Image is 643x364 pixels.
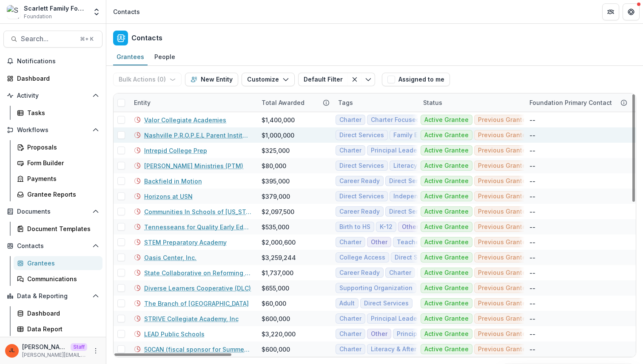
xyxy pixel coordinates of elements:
[262,131,294,140] div: $1,000,000
[529,192,535,201] div: --
[529,284,535,293] div: --
[14,156,102,170] a: Form Builder
[364,300,409,307] span: Direct Services
[478,193,530,200] span: Previous Grantee
[478,162,530,169] span: Previous Grantee
[623,3,640,20] button: Get Help
[144,238,227,247] a: STEM Preparatory Academy
[262,314,290,323] div: $600,000
[478,239,530,246] span: Previous Grantee
[262,192,290,201] div: $379,000
[333,93,418,112] div: Tags
[151,49,179,65] a: People
[14,140,102,154] a: Proposals
[424,162,469,169] span: Active Grantee
[529,161,535,170] div: --
[339,239,361,246] span: Charter
[262,223,289,231] div: $535,000
[144,207,251,216] a: Communities In Schools of [US_STATE]
[393,132,452,139] span: Family Engagement
[22,351,87,359] p: [PERSON_NAME][EMAIL_ADDRESS][DOMAIN_NAME]
[144,268,251,277] a: State Collaborative on Reforming Education (SCORE)
[424,239,469,246] span: Active Grantee
[339,346,361,353] span: Charter
[424,132,469,139] span: Active Grantee
[339,178,380,185] span: Career Ready
[361,73,375,86] button: Toggle menu
[151,51,179,63] div: People
[371,116,420,124] span: Charter Focused
[113,73,182,86] button: Bulk Actions (0)
[478,223,530,231] span: Previous Grantee
[389,269,411,277] span: Charter
[17,208,89,215] span: Documents
[402,223,418,231] span: Other
[27,158,96,167] div: Form Builder
[71,343,87,351] p: Staff
[17,74,96,83] div: Dashboard
[262,177,290,186] div: $395,000
[339,162,384,169] span: Direct Services
[129,98,156,107] div: Entity
[424,147,469,154] span: Active Grantee
[17,127,89,134] span: Workflows
[424,223,469,231] span: Active Grantee
[27,309,96,318] div: Dashboard
[144,223,251,231] a: Tennesseans for Quality Early Education (TQEE)
[478,147,530,154] span: Previous Grantee
[478,315,530,322] span: Previous Grantee
[424,315,469,322] span: Active Grantee
[424,346,469,353] span: Active Grantee
[339,300,355,307] span: Adult
[144,131,251,140] a: Nashville P.R.O.P.E.L Parent Institute, INC.
[3,123,102,137] button: Open Workflows
[262,284,289,293] div: $655,000
[529,253,535,262] div: --
[113,49,148,65] a: Grantees
[129,93,256,112] div: Entity
[14,106,102,120] a: Tasks
[602,3,619,20] button: Partners
[529,299,535,308] div: --
[131,34,162,42] h2: Contacts
[371,147,432,154] span: Principal Leadership
[529,330,535,339] div: --
[339,285,413,292] span: Supporting Organization
[524,93,631,112] div: Foundation Primary Contact
[14,187,102,201] a: Grantee Reports
[24,13,52,20] span: Foundation
[14,172,102,186] a: Payments
[348,73,361,86] button: Clear filter
[478,285,530,292] span: Previous Grantee
[91,3,102,20] button: Open entity switcher
[144,314,239,323] a: STRIVE Collegiate Academy, Inc
[424,116,469,124] span: Active Grantee
[529,223,535,231] div: --
[339,208,380,215] span: Career Ready
[91,346,101,356] button: More
[144,161,243,170] a: [PERSON_NAME] Ministries (PTM)
[7,5,20,19] img: Scarlett Family Foundation
[262,207,294,216] div: $2,097,500
[478,330,530,338] span: Previous Grantee
[529,131,535,140] div: --
[424,300,469,307] span: Active Grantee
[3,71,102,85] a: Dashboard
[27,324,96,333] div: Data Report
[14,322,102,336] a: Data Report
[242,73,295,86] button: Customize
[339,269,380,277] span: Career Ready
[389,208,434,215] span: Direct Services
[262,238,296,247] div: $2,000,600
[529,177,535,186] div: --
[78,34,95,44] div: ⌘ + K
[478,254,530,261] span: Previous Grantee
[371,239,387,246] span: Other
[17,58,99,65] span: Notifications
[9,348,15,353] div: Jeanne Locker
[14,306,102,320] a: Dashboard
[113,51,148,63] div: Grantees
[395,254,439,261] span: Direct Services
[17,243,89,250] span: Contacts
